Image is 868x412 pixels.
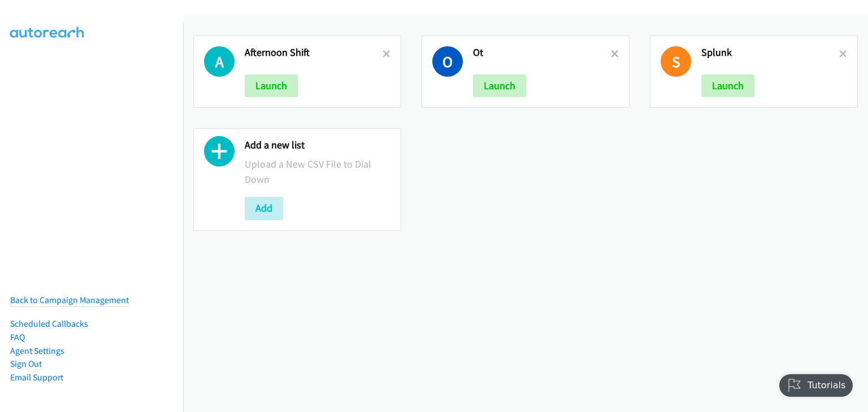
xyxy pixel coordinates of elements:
[204,46,235,77] h1: A
[10,318,88,329] a: Scheduled Callbacks
[701,74,754,97] button: Launch
[701,46,839,59] h2: Splunk
[473,74,526,97] button: Launch
[245,139,390,152] h2: Add a new list
[245,197,283,220] button: Add
[245,156,390,187] p: Upload a New CSV File to Dial Down
[432,46,463,77] h1: O
[10,345,64,356] a: Agent Settings
[10,372,63,383] a: Email Support
[10,358,42,369] a: Sign Out
[473,46,611,59] h2: Ot
[245,46,383,59] h2: Afternoon Shift
[661,46,691,77] h1: S
[245,74,298,97] button: Launch
[10,332,25,343] a: FAQ
[10,295,129,305] a: Back to Campaign Management
[772,363,860,404] iframe: Checklist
